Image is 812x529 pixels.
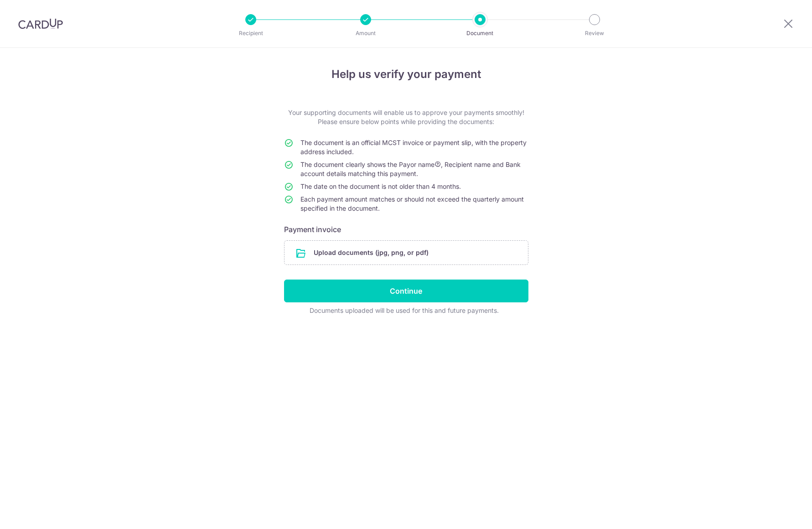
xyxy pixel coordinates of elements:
[18,18,63,29] img: CardUp
[284,66,528,83] h4: Help us verify your payment
[284,280,528,302] input: Continue
[332,29,399,38] p: Amount
[284,108,528,126] p: Your supporting documents will enable us to approve your payments smoothly! Please ensure below p...
[284,306,525,315] div: Documents uploaded will be used for this and future payments.
[300,161,521,177] span: The document clearly shows the Payor name , Recipient name and Bank account details matching this...
[446,29,514,38] p: Document
[300,182,461,190] span: The date on the document is not older than 4 months.
[561,29,628,38] p: Review
[284,240,528,265] div: Upload documents (jpg, png, or pdf)
[754,502,803,524] iframe: Opens a widget where you can find more information
[284,224,528,235] h6: Payment invoice
[300,139,527,156] span: The document is an official MCST invoice or payment slip, with the property address included.
[300,195,524,212] span: Each payment amount matches or should not exceed the quarterly amount specified in the document.
[217,29,284,38] p: Recipient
